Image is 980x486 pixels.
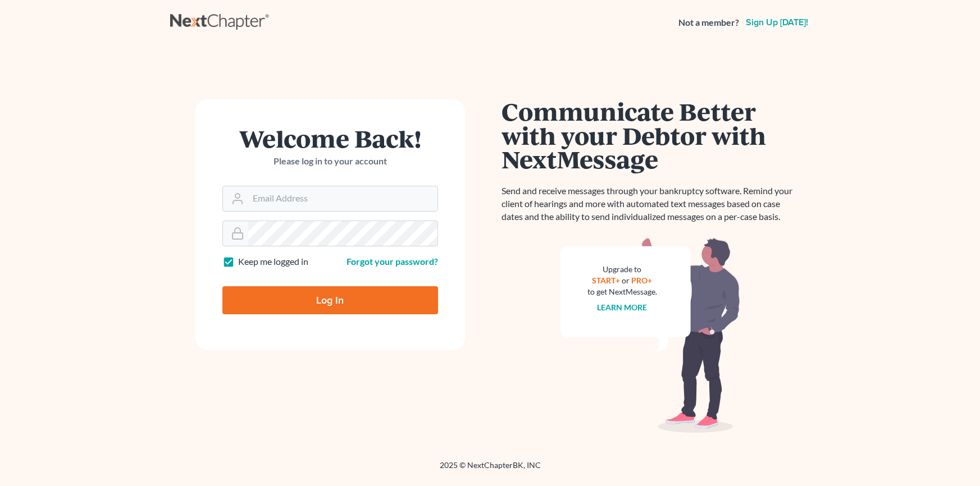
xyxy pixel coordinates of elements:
[744,18,810,27] a: Sign up [DATE]!
[222,286,438,314] input: Log In
[592,276,620,285] a: START+
[170,460,810,480] div: 2025 © NextChapterBK, INC
[678,16,739,29] strong: Not a member?
[631,276,652,285] a: PRO+
[502,185,799,223] p: Send and receive messages through your bankruptcy software. Remind your client of hearings and mo...
[238,255,308,268] label: Keep me logged in
[587,264,657,275] div: Upgrade to
[560,237,740,433] img: nextmessage_bg-59042aed3d76b12b5cd301f8e5b87938c9018125f34e5fa2b7a6b67550977c72.svg
[347,256,438,267] a: Forgot your password?
[222,126,438,150] h1: Welcome Back!
[222,155,438,168] p: Please log in to your account
[502,99,799,171] h1: Communicate Better with your Debtor with NextMessage
[597,302,647,312] a: Learn more
[248,186,437,211] input: Email Address
[622,276,630,285] span: or
[587,286,657,297] div: to get NextMessage.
